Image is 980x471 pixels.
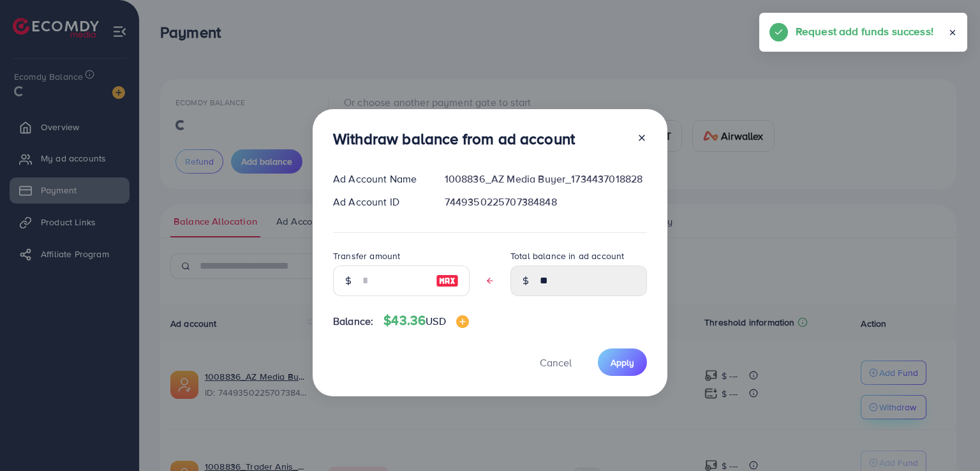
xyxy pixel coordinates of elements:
[510,250,624,262] label: Total balance in ad account
[436,273,459,288] img: image
[540,355,572,370] span: Cancel
[333,314,373,329] span: Balance:
[434,195,657,209] div: 7449350225707384848
[323,172,434,186] div: Ad Account Name
[524,348,588,376] button: Cancel
[926,414,970,461] iframe: Chat
[434,172,657,186] div: 1008836_AZ Media Buyer_1734437018828
[456,315,469,328] img: image
[383,313,468,329] h4: $43.36
[611,356,634,369] span: Apply
[598,348,647,376] button: Apply
[333,250,400,262] label: Transfer amount
[796,23,933,40] h5: Request add funds success!
[333,130,575,148] h3: Withdraw balance from ad account
[426,314,445,328] span: USD
[323,195,434,209] div: Ad Account ID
